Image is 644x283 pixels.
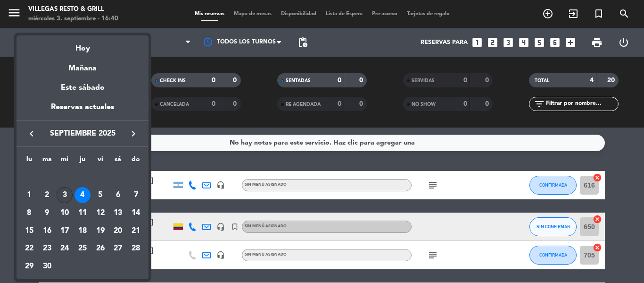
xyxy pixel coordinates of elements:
[20,169,145,187] td: SEP.
[38,204,56,222] td: 9 de septiembre de 2025
[21,241,37,257] div: 22
[56,154,74,169] th: miércoles
[91,154,109,169] th: viernes
[127,204,145,222] td: 14 de septiembre de 2025
[57,187,73,203] div: 3
[20,204,38,222] td: 8 de septiembre de 2025
[38,154,56,169] th: martes
[57,223,73,239] div: 17
[74,204,91,222] td: 11 de septiembre de 2025
[109,187,127,205] td: 6 de septiembre de 2025
[110,223,126,239] div: 20
[38,240,56,258] td: 23 de septiembre de 2025
[74,241,91,257] div: 25
[128,205,144,221] div: 14
[56,222,74,240] td: 17 de septiembre de 2025
[21,205,37,221] div: 8
[128,128,139,139] i: keyboard_arrow_right
[74,154,91,169] th: jueves
[74,187,91,205] td: 4 de septiembre de 2025
[38,222,56,240] td: 16 de septiembre de 2025
[91,187,109,205] td: 5 de septiembre de 2025
[38,187,56,205] td: 2 de septiembre de 2025
[56,240,74,258] td: 24 de septiembre de 2025
[21,258,37,274] div: 29
[56,204,74,222] td: 10 de septiembre de 2025
[39,241,55,257] div: 23
[74,222,91,240] td: 18 de septiembre de 2025
[109,222,127,240] td: 20 de septiembre de 2025
[128,187,144,203] div: 7
[92,187,108,203] div: 5
[56,187,74,205] td: 3 de septiembre de 2025
[40,128,125,140] span: septiembre 2025
[20,257,38,275] td: 29 de septiembre de 2025
[20,154,38,169] th: lunes
[39,223,55,239] div: 16
[39,187,55,203] div: 2
[110,205,126,221] div: 13
[57,241,73,257] div: 24
[17,101,149,120] div: Reservas actuales
[128,223,144,239] div: 21
[109,204,127,222] td: 13 de septiembre de 2025
[74,187,91,203] div: 4
[125,128,142,140] button: keyboard_arrow_right
[91,222,109,240] td: 19 de septiembre de 2025
[17,75,149,101] div: Este sábado
[38,257,56,275] td: 30 de septiembre de 2025
[74,240,91,258] td: 25 de septiembre de 2025
[20,240,38,258] td: 22 de septiembre de 2025
[91,240,109,258] td: 26 de septiembre de 2025
[127,240,145,258] td: 28 de septiembre de 2025
[127,222,145,240] td: 21 de septiembre de 2025
[92,205,108,221] div: 12
[127,154,145,169] th: domingo
[17,55,149,75] div: Mañana
[91,204,109,222] td: 12 de septiembre de 2025
[110,187,126,203] div: 6
[39,205,55,221] div: 9
[26,128,37,139] i: keyboard_arrow_left
[57,205,73,221] div: 10
[17,35,149,55] div: Hoy
[127,187,145,205] td: 7 de septiembre de 2025
[128,241,144,257] div: 28
[109,154,127,169] th: sábado
[74,205,91,221] div: 11
[39,258,55,274] div: 30
[74,223,91,239] div: 18
[20,222,38,240] td: 15 de septiembre de 2025
[20,187,38,205] td: 1 de septiembre de 2025
[23,128,40,140] button: keyboard_arrow_left
[92,241,108,257] div: 26
[92,223,108,239] div: 19
[110,241,126,257] div: 27
[21,223,37,239] div: 15
[21,187,37,203] div: 1
[109,240,127,258] td: 27 de septiembre de 2025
